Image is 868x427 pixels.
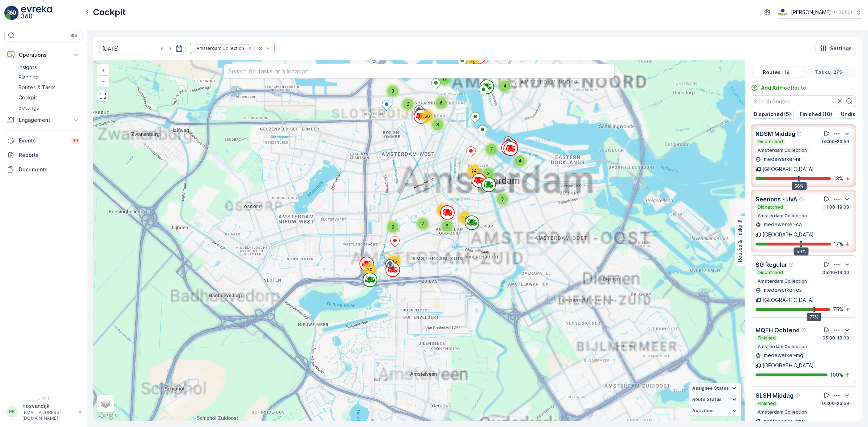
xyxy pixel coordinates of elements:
[434,96,448,110] div: 6
[799,196,805,202] div: Help Tooltip Icon
[756,129,795,138] p: NDSM Middag
[422,221,424,226] span: 7
[823,204,850,210] p: 11:00-19:00
[446,223,448,229] span: 6
[18,104,39,111] p: Settings
[757,409,808,415] p: Amsterdam Collection
[784,69,790,75] p: 19
[98,396,114,411] a: Layers
[19,137,67,144] p: Events
[830,371,843,379] p: 100 %
[834,175,843,182] p: 13 %
[751,95,856,107] input: Search Routes
[436,203,450,217] div: 17
[487,171,490,176] span: 3
[70,33,77,38] p: ⌘B
[246,46,254,51] div: Remove Amsterdam Collection
[471,60,476,65] span: 15
[484,142,499,157] div: 7
[800,111,832,118] p: Finished (10)
[16,103,82,113] a: Settings
[16,93,82,103] a: Cockpit
[224,64,614,78] input: Search for tasks or a location
[762,362,814,369] p: [GEOGRAPHIC_DATA]
[392,224,394,230] span: 2
[692,408,714,414] span: Activities
[692,397,722,402] span: Route Status
[416,217,430,231] div: 7
[367,267,373,272] span: 20
[420,109,434,124] div: 56
[490,146,493,152] span: 7
[756,326,800,334] p: MQFH Ochtend
[18,84,56,91] p: Routes & Tasks
[440,100,443,106] span: 6
[789,262,795,268] div: Help Tooltip Icon
[95,411,119,421] img: Google
[481,166,495,181] div: 3
[495,192,510,206] div: 3
[4,48,82,62] button: Operations
[754,111,791,118] p: Dispatched (5)
[757,139,784,145] p: Dispatched
[19,116,68,124] p: Engagement
[95,411,119,421] a: Open this area in Google Maps (opens a new window)
[466,55,480,70] div: 15
[4,162,82,177] a: Documents
[762,352,803,359] p: medewerker-mq
[19,51,68,59] p: Operations
[797,131,803,137] div: Help Tooltip Icon
[467,164,481,178] div: 24
[751,110,794,119] button: Dispatched (5)
[794,248,809,256] div: 59%
[689,383,741,394] summary: Assignee Status
[6,406,18,418] div: RR
[692,385,729,391] span: Assignee Status
[16,72,82,82] a: Planning
[4,133,82,148] a: Events99
[815,69,830,76] p: Tasks
[458,210,472,225] div: 27
[833,306,843,313] p: 75 %
[834,240,843,248] p: 17 %
[503,83,506,89] span: 4
[757,204,784,210] p: Dispatched
[756,391,793,400] p: SLSH Middag
[440,219,454,233] div: 6
[757,278,808,284] p: Amsterdam Collection
[751,84,806,91] a: Add Ad Hoc Route
[98,76,109,86] a: Zoom Out
[4,113,82,127] button: Engagement
[821,139,850,145] p: 05:00-23:59
[762,166,814,173] p: [GEOGRAPHIC_DATA]
[19,151,80,159] p: Reports
[102,67,105,73] span: +
[778,6,862,19] button: [PERSON_NAME](+02:00)
[762,155,801,163] p: medewerker-nr
[757,270,784,276] p: Dispatched
[801,327,807,333] div: Help Tooltip Icon
[18,64,37,71] p: Insights
[18,94,37,101] p: Cockpit
[822,270,850,276] p: 05:00-19:00
[822,335,850,341] p: 05:00-18:00
[387,254,401,269] div: 45
[821,401,850,406] p: 05:00-23:59
[99,43,186,54] input: dd/mm/yyyy
[22,410,75,421] p: [EMAIL_ADDRESS][DOMAIN_NAME]
[757,213,808,219] p: Amsterdam Collection
[736,225,744,262] p: Routes & Tasks
[471,168,477,174] span: 24
[4,402,82,421] button: RRriesvandijk[EMAIL_ADDRESS][DOMAIN_NAME]
[762,221,802,228] p: medewerker-ca
[4,148,82,162] a: Reports
[807,313,821,321] div: 77%
[98,65,109,76] a: Zoom In
[22,402,75,410] p: riesvandijk
[756,260,787,269] p: SG Regular
[816,43,856,54] button: Settings
[401,97,415,111] div: 2
[93,7,126,18] p: Cockpit
[833,69,843,75] p: 275
[4,397,82,401] span: v 1.51.1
